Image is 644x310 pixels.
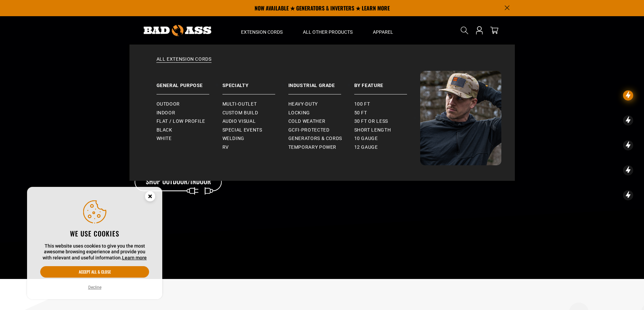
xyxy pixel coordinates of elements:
[157,101,180,107] span: Outdoor
[157,118,206,124] span: Flat / Low Profile
[354,109,420,117] a: 50 ft
[157,109,222,117] a: Indoor
[241,29,283,35] span: Extension Cords
[354,126,420,135] a: Short Length
[143,56,501,71] a: All Extension Cords
[354,136,378,142] span: 10 gauge
[222,126,288,135] a: Special Events
[288,143,354,152] a: Temporary Power
[354,101,370,107] span: 100 ft
[157,117,222,126] a: Flat / Low Profile
[222,100,288,109] a: Multi-Outlet
[222,101,257,107] span: Multi-Outlet
[288,110,310,116] span: Locking
[222,110,258,116] span: Custom Build
[354,127,391,133] span: Short Length
[27,187,162,300] aside: Cookie Consent
[354,134,420,143] a: 10 gauge
[288,134,354,143] a: Generators & Cords
[354,144,378,150] span: 12 gauge
[354,118,388,124] span: 30 ft or less
[288,117,354,126] a: Cold Weather
[288,71,354,94] a: Industrial Grade
[157,110,175,116] span: Indoor
[363,16,403,45] summary: Apparel
[40,243,149,261] p: This website uses cookies to give you the most awesome browsing experience and provide you with r...
[144,25,211,36] img: Bad Ass Extension Cords
[86,284,103,291] button: Decline
[231,16,293,45] summary: Extension Cords
[40,229,149,238] h2: We use cookies
[288,109,354,117] a: Locking
[288,144,337,150] span: Temporary Power
[222,109,288,117] a: Custom Build
[303,29,353,35] span: All Other Products
[354,100,420,109] a: 100 ft
[288,127,330,133] span: GCFI-Protected
[288,118,326,124] span: Cold Weather
[222,144,229,150] span: RV
[354,71,420,94] a: By Feature
[288,101,318,107] span: Heavy-Duty
[157,100,222,109] a: Outdoor
[135,173,222,192] a: Shop Outdoor/Indoor
[222,134,288,143] a: Welding
[373,29,393,35] span: Apparel
[288,100,354,109] a: Heavy-Duty
[288,126,354,135] a: GCFI-Protected
[222,71,288,94] a: Specialty
[222,136,244,142] span: Welding
[354,143,420,152] a: 12 gauge
[420,71,501,165] img: Bad Ass Extension Cords
[222,143,288,152] a: RV
[157,71,222,94] a: General Purpose
[157,127,172,133] span: Black
[157,134,222,143] a: White
[222,117,288,126] a: Audio Visual
[157,126,222,135] a: Black
[157,136,172,142] span: White
[354,117,420,126] a: 30 ft or less
[459,25,470,36] summary: Search
[222,127,262,133] span: Special Events
[122,255,147,260] a: Learn more
[354,110,367,116] span: 50 ft
[40,266,149,278] button: Accept all & close
[293,16,363,45] summary: All Other Products
[288,136,342,142] span: Generators & Cords
[222,118,256,124] span: Audio Visual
